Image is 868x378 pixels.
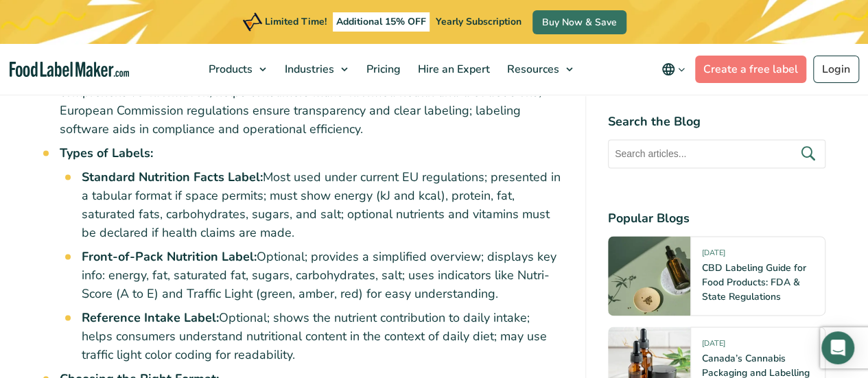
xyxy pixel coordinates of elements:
[82,168,563,242] li: Most used under current EU regulations; presented in a tabular format if space permits; must show...
[702,261,806,303] a: CBD Labeling Guide for Food Products: FDA & State Regulations
[532,10,626,34] a: Buy Now & Save
[702,248,725,263] span: [DATE]
[281,62,336,77] span: Industries
[414,62,491,77] span: Hire an Expert
[265,15,327,28] span: Limited Time!
[608,209,825,228] h4: Popular Blogs
[82,309,563,364] li: Optional; shows the nutrient contribution to daily intake; helps consumers understand nutritional...
[702,338,725,354] span: [DATE]
[200,44,273,95] a: Products
[82,309,219,326] strong: Reference Intake Label:
[82,169,263,185] strong: Standard Nutrition Facts Label:
[277,44,355,95] a: Industries
[813,56,859,83] a: Login
[358,44,406,95] a: Pricing
[333,12,430,32] span: Additional 15% OFF
[503,62,561,77] span: Resources
[695,56,806,83] a: Create a free label
[821,331,854,364] div: Open Intercom Messenger
[82,248,257,265] strong: Front-of-Pack Nutrition Label:
[608,139,825,168] input: Search articles...
[499,44,580,95] a: Resources
[608,113,825,131] h4: Search the Blog
[60,145,153,161] strong: Types of Labels:
[82,248,563,303] li: Optional; provides a simplified overview; displays key info: energy, fat, saturated fat, sugars, ...
[204,62,254,77] span: Products
[436,15,521,28] span: Yearly Subscription
[362,62,402,77] span: Pricing
[410,44,495,95] a: Hire an Expert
